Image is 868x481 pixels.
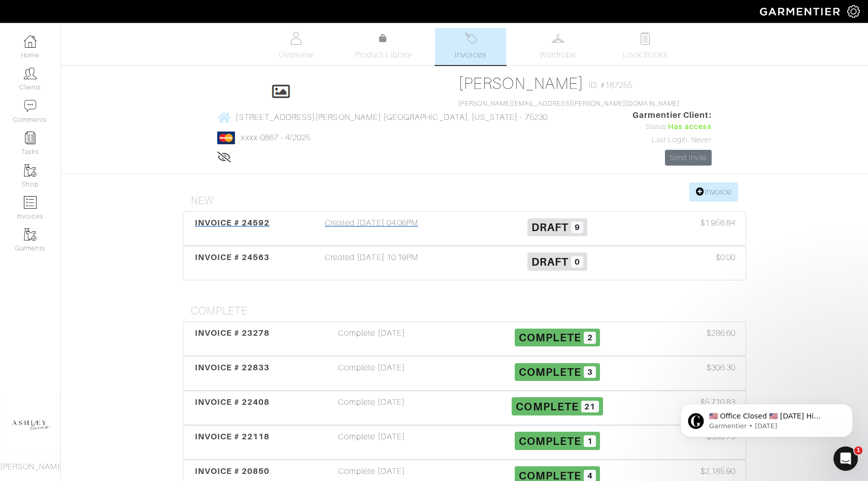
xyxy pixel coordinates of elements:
[191,195,746,207] h4: New
[279,251,464,275] div: Created [DATE] 10:19PM
[183,211,746,246] a: INVOICE # 24592 Created [DATE] 04:06PM Draft 9 $1,956.84
[290,32,303,45] img: basicinfo-40fd8af6dae0f16599ec9e87c0ef1c0a1fdea2edbe929e3d69a839185d80c458.svg
[355,49,412,61] span: Product Library
[183,246,746,280] a: INVOICE # 24563 Created [DATE] 10:19PM Draft 0 $0.00
[24,228,37,241] img: garments-icon-b7da505a4dc4fd61783c78ac3ca0ef83fa9d6f193b1c9dc38574b1d14d53ca28.png
[279,396,464,420] div: Complete [DATE]
[236,113,547,122] span: [STREET_ADDRESS][PERSON_NAME] [GEOGRAPHIC_DATA], [US_STATE] - 75230
[689,182,738,202] a: Invoice
[847,5,860,18] img: gear-icon-white-bd11855cb880d31180b6d7d6211b90ccbf57a29d726f0c71d8c61bd08dd39cc2.png
[260,28,331,65] a: Overview
[279,431,464,454] div: Complete [DATE]
[665,382,868,454] iframe: Intercom notifications message
[455,49,486,61] span: Invoices
[348,33,419,61] a: Product Library
[584,332,596,344] span: 2
[195,432,270,441] span: INVOICE # 22118
[241,133,311,142] a: xxxx-0867 - 4/2025
[24,100,37,112] img: comment-icon-a0a6a9ef722e966f86d9cbdc48e553b5cf19dbc54f86b18d962a5391bc8f6eb6.png
[665,150,712,166] a: Send Invite
[195,252,270,262] span: INVOICE # 24563
[531,221,569,234] span: Draft
[707,362,736,374] span: $306.30
[854,446,862,455] span: 1
[584,435,596,447] span: 1
[540,49,576,61] span: Wardrobe
[755,3,847,20] img: garmentier-logo-header-white-b43fb05a5012e4ada735d5af1a66efaba907eab6374d6393d1fbf88cb4ef424d.png
[279,362,464,385] div: Complete [DATE]
[516,400,578,413] span: Complete
[571,256,583,268] span: 0
[195,466,270,476] span: INVOICE # 20850
[24,132,37,144] img: reminder-icon-8004d30b9f0a5d33ae49ab947aed9ed385cf756f9e5892f1edd6e32f2345188e.png
[589,79,633,91] span: ID: #187255
[464,32,477,45] img: orders-27d20c2124de7fd6de4e0e44c1d41de31381a507db9b33961299e4e07d508b8c.svg
[700,465,736,477] span: $2,185.90
[458,74,584,92] a: [PERSON_NAME]
[623,49,668,61] span: Look Books
[531,255,569,268] span: Draft
[519,435,581,447] span: Complete
[24,196,37,209] img: orders-icon-0abe47150d42831381b5fb84f609e132dff9fe21cb692f30cb5eec754e2cba89.png
[217,132,235,144] img: mastercard-2c98a0d54659f76b027c6839bea21931c3e23d06ea5b2b5660056f2e14d2f154.png
[522,28,593,65] a: Wardrobe
[195,397,270,407] span: INVOICE # 22408
[632,121,712,133] div: Status:
[279,49,313,61] span: Overview
[833,446,858,471] iframe: Intercom live chat
[716,251,736,264] span: $0.00
[24,35,37,48] img: dashboard-icon-dbcd8f5a0b271acd01030246c82b418ddd0df26cd7fceb0bd07c9910d44c42f6.png
[639,32,652,45] img: todo-9ac3debb85659649dc8f770b8b6100bb5dab4b48dedcbae339e5042a72dfd3cc.svg
[571,221,583,234] span: 9
[183,425,746,460] a: INVOICE # 22118 Complete [DATE] Complete 1 $360.76
[279,217,464,240] div: Created [DATE] 04:06PM
[700,217,736,229] span: $1,956.84
[519,331,581,344] span: Complete
[632,135,712,146] div: Last Login: Never
[191,305,746,317] h4: Complete
[24,164,37,177] img: garments-icon-b7da505a4dc4fd61783c78ac3ca0ef83fa9d6f193b1c9dc38574b1d14d53ca28.png
[195,363,270,372] span: INVOICE # 22833
[552,32,564,45] img: wardrobe-487a4870c1b7c33e795ec22d11cfc2ed9d08956e64fb3008fe2437562e282088.svg
[668,121,712,133] span: Has access
[183,322,746,356] a: INVOICE # 23278 Complete [DATE] Complete 2 $286.60
[195,328,270,338] span: INVOICE # 23278
[707,327,736,339] span: $286.60
[24,67,37,80] img: clients-icon-6bae9207a08558b7cb47a8932f037763ab4055f8c8b6bfacd5dc20c3e0201464.png
[610,28,681,65] a: Look Books
[584,366,596,378] span: 3
[279,327,464,350] div: Complete [DATE]
[195,218,270,228] span: INVOICE # 24592
[581,401,599,413] span: 21
[217,111,547,123] a: [STREET_ADDRESS][PERSON_NAME] [GEOGRAPHIC_DATA], [US_STATE] - 75230
[632,109,712,121] span: Garmentier Client:
[519,366,581,378] span: Complete
[183,356,746,391] a: INVOICE # 22833 Complete [DATE] Complete 3 $306.30
[183,391,746,425] a: INVOICE # 22408 Complete [DATE] Complete 21 $5,710.83
[435,28,506,65] a: Invoices
[458,100,680,107] a: [PERSON_NAME][EMAIL_ADDRESS][PERSON_NAME][DOMAIN_NAME]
